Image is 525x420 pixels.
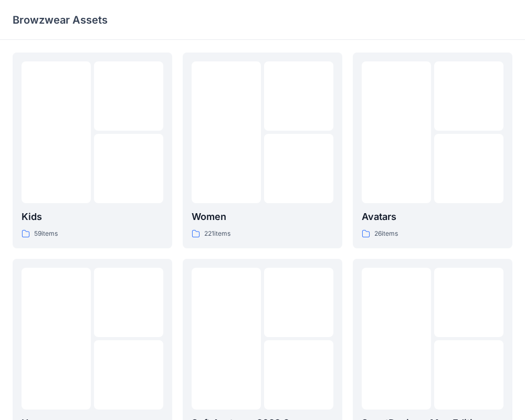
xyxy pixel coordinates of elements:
a: Kids59items [13,52,172,248]
p: Avatars [362,209,503,224]
p: 59 items [34,228,58,239]
p: Browzwear Assets [13,13,108,27]
p: Women [192,209,333,224]
p: 221 items [204,228,230,239]
a: Women221items [183,52,342,248]
p: 26 items [374,228,398,239]
p: Kids [22,209,163,224]
a: Avatars26items [353,52,512,248]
